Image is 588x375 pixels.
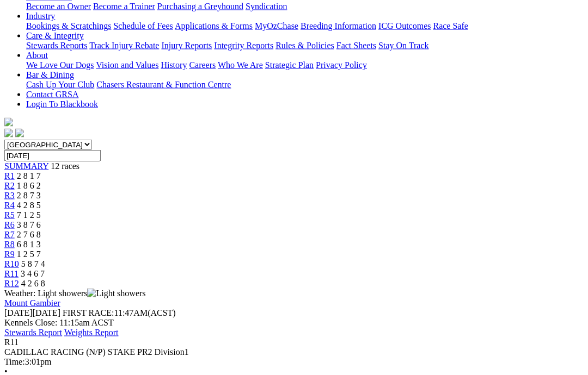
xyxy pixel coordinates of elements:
[63,308,114,317] span: FIRST RACE:
[4,347,584,357] div: CADILLAC RACING (N/P) STAKE PR2 Division1
[17,220,41,229] span: 3 8 7 6
[4,249,15,259] a: R9
[21,259,45,268] span: 5 8 7 4
[378,21,431,30] a: ICG Outcomes
[17,210,41,220] span: 7 1 2 5
[4,289,146,298] span: Weather: Light showers
[4,191,15,200] a: R3
[26,80,94,89] a: Cash Up Your Club
[26,90,78,99] a: Contact GRSA
[4,181,15,190] a: R2
[89,41,159,50] a: Track Injury Rebate
[26,41,87,50] a: Stewards Reports
[4,210,15,220] a: R5
[26,51,48,60] a: About
[17,249,41,259] span: 1 2 5 7
[4,118,13,127] img: logo-grsa-white.png
[26,80,584,90] div: Bar & Dining
[4,269,19,278] a: R11
[433,21,468,30] a: Race Safe
[17,240,41,249] span: 6 8 1 3
[4,230,15,239] a: R7
[4,308,60,317] span: [DATE]
[336,41,376,50] a: Fact Sheets
[4,171,15,180] a: R1
[255,21,298,30] a: MyOzChase
[316,60,367,70] a: Privacy Policy
[4,161,48,171] a: SUMMARY
[175,21,253,30] a: Applications & Forms
[275,41,334,50] a: Rules & Policies
[161,41,212,50] a: Injury Reports
[4,318,584,328] div: Kennels Close: 11:15am ACST
[17,201,41,210] span: 4 2 8 5
[161,60,187,70] a: History
[96,60,158,70] a: Vision and Values
[218,60,263,70] a: Who We Are
[4,308,33,317] span: [DATE]
[51,161,79,171] span: 12 races
[26,60,94,70] a: We Love Our Dogs
[4,129,13,137] img: facebook.svg
[4,259,19,268] a: R10
[26,60,584,70] div: About
[189,60,216,70] a: Careers
[113,21,173,30] a: Schedule of Fees
[4,220,15,229] a: R6
[378,41,428,50] a: Stay On Track
[93,2,155,11] a: Become a Trainer
[21,279,45,288] span: 4 2 6 8
[26,31,84,40] a: Care & Integrity
[15,129,24,137] img: twitter.svg
[26,99,98,109] a: Login To Blackbook
[17,181,41,190] span: 1 8 6 2
[4,357,25,366] span: Time:
[157,2,243,11] a: Purchasing a Greyhound
[26,41,584,51] div: Care & Integrity
[214,41,273,50] a: Integrity Reports
[87,289,145,298] img: Light showers
[26,11,55,21] a: Industry
[4,337,19,347] span: R11
[26,21,584,31] div: Industry
[4,328,62,337] a: Stewards Report
[246,2,287,11] a: Syndication
[4,279,19,288] a: R12
[17,230,41,239] span: 2 7 6 8
[64,328,119,337] a: Weights Report
[26,21,111,30] a: Bookings & Scratchings
[21,269,45,278] span: 3 4 6 7
[4,201,15,210] a: R4
[4,150,101,161] input: Select date
[26,2,584,11] div: Get Involved
[4,357,584,367] div: 3:01pm
[17,191,41,200] span: 2 8 7 3
[4,240,15,249] a: R8
[26,2,91,11] a: Become an Owner
[301,21,376,30] a: Breeding Information
[63,308,176,317] span: 11:47AM(ACST)
[17,171,41,180] span: 2 8 1 7
[265,60,314,70] a: Strategic Plan
[4,298,60,308] a: Mount Gambier
[26,70,74,79] a: Bar & Dining
[96,80,231,89] a: Chasers Restaurant & Function Centre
